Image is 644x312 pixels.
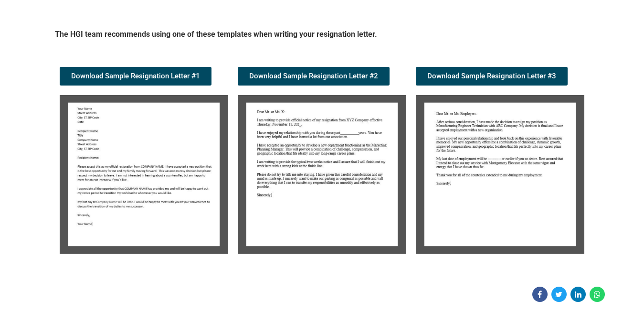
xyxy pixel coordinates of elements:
[249,73,378,80] span: Download Sample Resignation Letter #2
[551,287,567,302] a: Share on Twitter
[427,73,556,80] span: Download Sample Resignation Letter #3
[570,287,586,302] a: Share on Linkedin
[590,287,605,302] a: Share on WhatsApp
[238,67,390,86] a: Download Sample Resignation Letter #2
[532,287,548,302] a: Share on Facebook
[55,29,590,43] h5: The HGI team recommends using one of these templates when writing your resignation letter.
[416,67,568,86] a: Download Sample Resignation Letter #3
[71,73,200,80] span: Download Sample Resignation Letter #1
[60,67,211,86] a: Download Sample Resignation Letter #1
